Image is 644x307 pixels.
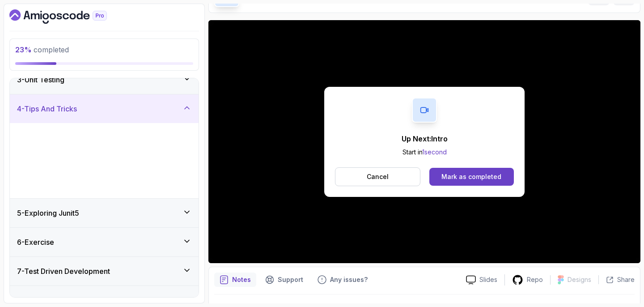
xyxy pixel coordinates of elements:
button: notes button [214,273,256,287]
a: Dashboard [9,9,127,24]
button: Cancel [335,167,420,186]
button: Mark as completed [429,168,514,186]
span: 23 % [15,45,32,54]
p: Cancel [367,172,389,181]
p: Slides [479,275,497,284]
h3: 6 - Exercise [17,237,54,247]
h3: 8 - Debugging [17,295,62,306]
span: 1 second [422,148,447,156]
button: Share [598,275,635,284]
p: Start in [402,148,448,157]
button: 4-Tips And Tricks [10,94,199,123]
h3: 4 - Tips And Tricks [17,103,77,114]
a: Slides [459,275,504,285]
button: Feedback button [312,273,373,287]
span: completed [15,45,69,54]
button: 5-Exploring Junit5 [10,199,199,227]
h3: 7 - Test Driven Development [17,266,110,277]
p: Up Next: Intro [402,133,448,144]
button: 7-Test Driven Development [10,257,199,286]
a: Repo [505,274,550,286]
p: Support [278,275,303,284]
p: Designs [568,275,591,284]
button: 3-Unit Testing [10,65,199,94]
h3: 5 - Exploring Junit5 [17,208,79,218]
p: Notes [232,275,251,284]
div: Mark as completed [441,172,501,181]
button: 6-Exercise [10,228,199,256]
p: Repo [527,275,543,284]
p: Any issues? [330,275,368,284]
h3: 3 - Unit Testing [17,74,64,85]
p: Share [617,275,635,284]
button: Support button [260,273,309,287]
iframe: 2 - Generate Tests Class and Methods [208,20,640,263]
